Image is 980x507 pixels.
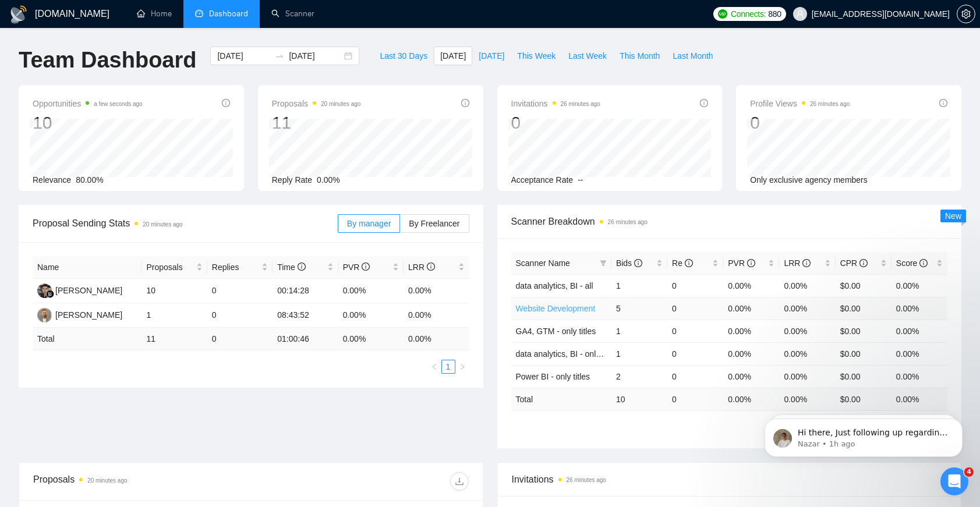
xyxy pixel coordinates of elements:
div: 0 [750,112,850,134]
td: 0.00% [723,365,779,388]
span: This Month [620,49,660,62]
span: Last 30 Days [380,49,427,62]
td: 0 [667,297,723,320]
td: 0.00 % [338,328,404,350]
img: upwork-logo.png [718,9,727,19]
span: info-circle [939,99,947,107]
span: info-circle [634,259,642,267]
td: 0 [667,388,723,410]
span: Scanner Breakdown [511,214,948,229]
span: Only exclusive agency members [750,175,868,185]
time: 26 minutes ago [567,477,606,483]
span: info-circle [747,259,755,267]
span: 80.00% [76,175,103,185]
div: [PERSON_NAME] [55,309,122,321]
span: 4 [964,467,974,477]
span: filter [600,260,607,267]
div: 11 [272,112,361,134]
a: GA4, GTM - only titles [516,327,596,336]
span: Invitations [512,472,947,487]
span: right [459,363,466,370]
span: Time [277,263,305,272]
td: 0.00% [779,274,835,297]
span: info-circle [362,263,370,271]
time: 20 minutes ago [87,477,127,484]
div: [PERSON_NAME] [55,284,122,297]
td: 0 [667,274,723,297]
span: Proposals [146,261,193,274]
td: 11 [141,328,207,350]
span: Dashboard [209,9,248,19]
td: 0.00% [891,365,947,388]
span: By Freelancer [409,219,459,228]
td: 0 [667,320,723,342]
td: 0.00% [891,297,947,320]
td: Total [33,328,141,350]
button: This Month [613,47,666,65]
span: info-circle [427,263,435,271]
td: $ 0.00 [836,388,891,410]
td: 1 [611,342,667,365]
span: Last Month [673,49,713,62]
button: left [427,360,441,374]
td: 0.00 % [891,388,947,410]
td: 0.00 % [779,388,835,410]
span: CPR [840,258,868,268]
span: New [945,211,961,221]
td: 0.00% [891,274,947,297]
td: $0.00 [836,320,891,342]
td: 0.00% [338,279,404,303]
span: PVR [343,263,370,272]
a: SK[PERSON_NAME] [37,310,122,319]
td: 0.00% [338,303,404,328]
td: 0.00 % [404,328,469,350]
span: dashboard [195,9,203,17]
button: setting [957,5,975,23]
td: 1 [611,274,667,297]
span: -- [578,175,583,185]
iframe: Intercom live chat [940,467,968,495]
button: This Week [511,47,562,65]
img: logo [9,5,28,24]
span: Proposal Sending Stats [33,216,338,231]
li: Next Page [455,360,469,374]
span: Scanner Name [516,258,570,268]
span: user [796,10,804,18]
span: Score [896,258,928,268]
th: Name [33,256,141,279]
span: Replies [212,261,259,274]
span: Profile Views [750,97,850,111]
img: SK [37,308,52,322]
td: 0.00% [404,279,469,303]
a: 1 [442,360,455,373]
td: 0.00% [404,303,469,328]
time: 26 minutes ago [561,101,600,107]
td: 0.00% [723,320,779,342]
a: homeHome [137,9,172,19]
th: Proposals [141,256,207,279]
span: setting [957,9,975,19]
td: 00:14:28 [273,279,338,303]
div: 10 [33,112,143,134]
a: setting [957,9,975,19]
span: info-circle [919,259,928,267]
td: 0 [207,328,273,350]
span: This Week [517,49,556,62]
td: 10 [141,279,207,303]
td: 0 [667,365,723,388]
a: IA[PERSON_NAME] [37,285,122,295]
span: Opportunities [33,97,143,111]
span: Last Week [568,49,607,62]
img: gigradar-bm.png [46,290,54,298]
td: 0.00% [891,342,947,365]
td: 0.00% [723,297,779,320]
input: End date [289,49,342,62]
td: 0 [667,342,723,365]
span: info-circle [685,259,693,267]
button: Last Month [666,47,719,65]
button: Last Week [562,47,613,65]
td: 0.00% [779,297,835,320]
span: 880 [768,8,781,20]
